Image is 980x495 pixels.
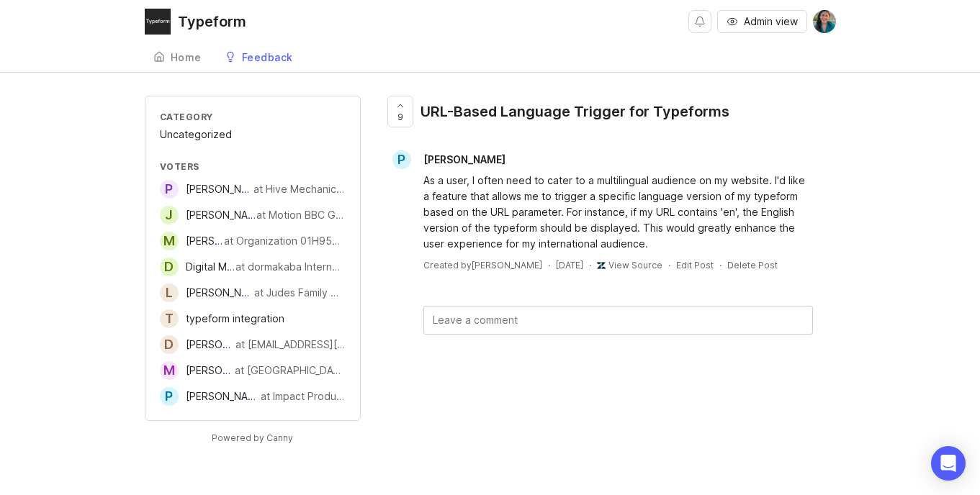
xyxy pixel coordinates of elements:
[145,43,210,73] a: Home
[423,259,542,271] div: Created by [PERSON_NAME]
[160,309,284,328] a: ttypeform integration
[171,53,202,63] div: Home
[160,111,346,123] div: Category
[186,364,266,376] span: [PERSON_NAME]
[242,53,293,63] div: Feedback
[160,180,179,199] div: P
[931,446,966,481] div: Open Intercom Messenger
[216,43,302,73] a: Feedback
[186,390,266,402] span: [PERSON_NAME]
[160,309,179,328] div: t
[384,150,517,169] a: P[PERSON_NAME]
[608,260,662,271] a: View Source
[160,335,346,354] a: D[PERSON_NAME]at [EMAIL_ADDRESS][DOMAIN_NAME]
[235,259,345,275] div: at dormakaba International Holding AG Group Communications
[256,207,346,223] div: at Motion BBC GmbH
[186,209,266,221] span: [PERSON_NAME]
[178,14,246,29] div: Typeform
[688,10,711,33] button: Notifications
[160,387,346,406] a: P[PERSON_NAME]at Impact Products
[160,361,179,380] div: M
[186,235,266,247] span: [PERSON_NAME]
[719,259,721,271] div: ·
[160,258,179,276] div: D
[186,338,266,350] span: [PERSON_NAME]
[548,259,550,271] div: ·
[253,181,346,197] div: at Hive Mechanics Ltd.
[556,260,583,271] time: [DATE]
[186,312,284,324] span: typeform integration
[160,387,179,406] div: P
[717,10,807,33] button: Admin view
[186,260,323,273] span: Digital Marketing dormakaba
[186,286,266,299] span: [PERSON_NAME]
[160,335,179,354] div: D
[744,14,798,29] span: Admin view
[423,173,813,252] div: As a user, I often need to cater to a multilingual audience on my website. I'd like a feature tha...
[210,430,295,446] a: Powered by Canny
[421,101,729,122] div: URL-Based Language Trigger for Typeforms
[597,261,606,270] img: zendesk
[727,259,778,271] div: Delete Post
[186,183,266,195] span: [PERSON_NAME]
[224,233,345,249] div: at Organization 01H95Z5Q355244K5CYV7NNGGKN
[160,127,346,142] div: Uncategorized
[387,96,413,127] button: 9
[668,259,670,271] div: ·
[160,232,179,250] div: m
[235,363,345,378] div: at [GEOGRAPHIC_DATA] e-commerce
[392,150,411,169] div: P
[676,259,714,271] div: Edit Post
[160,180,346,199] a: P[PERSON_NAME]at Hive Mechanics Ltd.
[160,206,179,224] div: J
[813,10,836,33] img: Danielle Wilson
[145,9,171,35] img: Typeform logo
[160,258,346,276] a: DDigital Marketing dormakabaat dormakaba International Holding AG Group Communications
[235,337,346,353] div: at [EMAIL_ADDRESS][DOMAIN_NAME]
[160,206,346,224] a: J[PERSON_NAME]at Motion BBC GmbH
[261,389,346,404] div: at Impact Products
[160,283,346,302] a: L[PERSON_NAME]at Judes Family GmbH
[160,283,179,302] div: L
[160,160,346,173] div: Voters
[589,259,591,271] div: ·
[556,259,583,271] a: [DATE]
[160,232,346,250] a: m[PERSON_NAME]at Organization 01H95Z5Q355244K5CYV7NNGGKN
[160,361,346,380] a: M[PERSON_NAME]at [GEOGRAPHIC_DATA] e-commerce
[423,153,505,165] span: [PERSON_NAME]
[397,111,403,123] span: 9
[254,285,345,301] div: at Judes Family GmbH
